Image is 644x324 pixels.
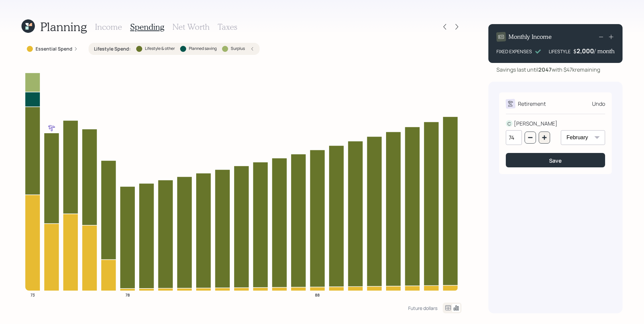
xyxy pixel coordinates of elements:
h3: Spending [130,22,164,32]
div: [PERSON_NAME] [514,119,557,128]
div: Savings last until with $47k remaining [496,66,600,74]
h4: / month [594,48,614,55]
h3: Net Worth [172,22,210,32]
tspan: 73 [31,292,35,298]
button: Save [506,153,605,167]
h4: Monthly Income [508,33,552,40]
div: 2,000 [577,47,594,55]
label: Planned saving [189,46,217,52]
tspan: 78 [125,292,130,298]
div: C [506,120,513,127]
h3: Taxes [218,22,237,32]
label: Lifestyle Spend : [94,46,131,52]
div: Save [549,157,562,164]
div: Future dollars [408,305,437,311]
div: LIFESTYLE [549,48,571,55]
label: Surplus [231,46,245,52]
tspan: 88 [315,292,320,298]
h1: Planning [40,19,87,34]
h4: $ [573,48,577,55]
label: Lifestyle & other [145,46,175,52]
h3: Income [95,22,122,32]
div: Retirement [518,100,546,108]
div: Undo [592,100,605,108]
label: Essential Spend [36,46,72,52]
div: FIXED EXPENSES [496,48,532,55]
b: 2047 [538,66,552,73]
